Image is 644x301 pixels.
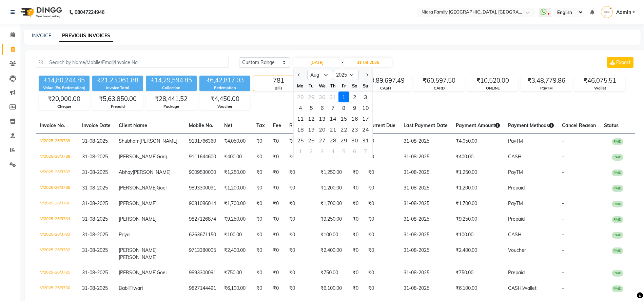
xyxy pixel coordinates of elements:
[612,138,623,145] span: PAID
[468,76,518,85] div: ₹10,520.00
[316,180,349,196] td: ₹1,200.00
[452,196,504,212] td: ₹1,700.00
[36,180,78,196] td: V/2025-26/3786
[452,212,504,227] td: ₹9,250.00
[508,169,523,175] span: PayTM
[317,113,328,124] div: 13
[338,102,349,113] div: Friday, August 8, 2025
[220,165,252,180] td: ₹1,250.00
[185,243,220,265] td: 9713380005
[338,146,349,157] div: 5
[285,165,316,180] td: ₹0
[306,124,317,135] div: 19
[82,122,111,128] span: Invoice Date
[93,104,143,109] div: Prepaid
[508,232,522,238] span: CASH
[82,200,108,206] span: 31-08-2025
[252,281,269,296] td: ₹0
[360,92,371,102] div: Sunday, August 3, 2025
[306,92,317,102] div: Tuesday, July 29, 2025
[612,216,623,223] span: PAID
[146,94,196,104] div: ₹28,441.52
[612,232,623,239] span: PAID
[338,113,349,124] div: Friday, August 15, 2025
[338,80,349,91] div: Fr
[119,247,157,253] span: [PERSON_NAME]
[285,212,316,227] td: ₹0
[414,85,464,91] div: CARD
[399,165,452,180] td: 31-08-2025
[338,92,349,102] div: 1
[333,70,359,80] select: Select year
[157,269,167,276] span: Goel
[17,3,64,22] img: logo
[328,80,338,91] div: Th
[349,124,360,135] div: 23
[296,69,302,80] button: Previous month
[200,94,250,104] div: ₹4,450.00
[316,243,349,265] td: ₹2,400.00
[189,122,213,128] span: Mobile No.
[562,122,596,128] span: Cancel Reason
[328,135,338,146] div: Thursday, August 28, 2025
[253,76,304,85] div: 781
[306,113,317,124] div: Tuesday, August 12, 2025
[256,122,265,128] span: Tax
[295,92,306,102] div: 28
[404,122,448,128] span: Last Payment Date
[452,149,504,165] td: ₹400.00
[328,124,338,135] div: Thursday, August 21, 2025
[295,113,306,124] div: 11
[273,122,281,128] span: Fee
[119,122,147,128] span: Client Name
[82,247,108,253] span: 31-08-2025
[93,94,143,104] div: ₹5,63,850.00
[285,243,316,265] td: ₹0
[220,180,252,196] td: ₹1,200.00
[185,165,220,180] td: 9009530000
[306,146,317,157] div: 2
[364,149,399,165] td: ₹0
[349,113,360,124] div: Saturday, August 16, 2025
[364,243,399,265] td: ₹0
[508,154,522,160] span: CASH
[317,102,328,113] div: 6
[119,169,133,175] span: Abhay
[82,269,108,276] span: 31-08-2025
[349,146,360,157] div: 6
[604,122,619,128] span: Status
[295,113,306,124] div: Monday, August 11, 2025
[612,154,623,161] span: PAID
[295,124,306,135] div: Monday, August 18, 2025
[521,76,571,85] div: ₹3,48,779.86
[39,104,89,109] div: Cheque
[295,102,306,113] div: 4
[252,180,269,196] td: ₹0
[399,243,452,265] td: 31-08-2025
[252,165,269,180] td: ₹0
[508,122,554,128] span: Payment Methods
[349,92,360,102] div: 2
[349,227,364,243] td: ₹0
[349,113,360,124] div: 16
[253,85,304,91] div: Bills
[562,216,564,222] span: -
[252,227,269,243] td: ₹0
[185,196,220,212] td: 9031086014
[612,201,623,207] span: PAID
[349,165,364,180] td: ₹0
[616,59,630,65] span: Export
[328,92,338,102] div: Thursday, July 31, 2025
[452,243,504,265] td: ₹2,400.00
[119,185,157,191] span: [PERSON_NAME]
[399,149,452,165] td: 31-08-2025
[220,196,252,212] td: ₹1,700.00
[306,146,317,157] div: Tuesday, September 2, 2025
[289,122,312,128] span: Round Off
[32,33,51,39] a: INVOICE
[328,124,338,135] div: 21
[399,227,452,243] td: 31-08-2025
[349,265,364,281] td: ₹0
[399,133,452,149] td: 31-08-2025
[317,113,328,124] div: Wednesday, August 13, 2025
